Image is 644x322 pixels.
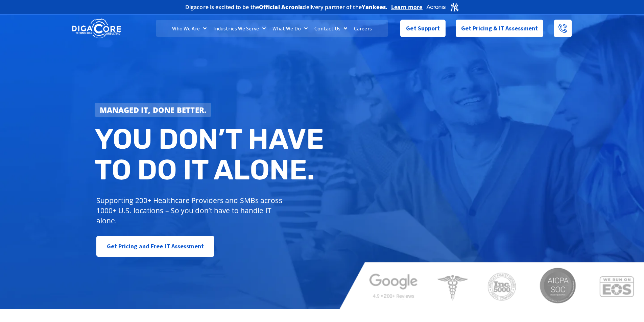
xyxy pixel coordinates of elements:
[311,20,351,37] a: Contact Us
[456,20,544,37] a: Get Pricing & IT Assessment
[100,105,207,115] strong: Managed IT, done better.
[259,3,303,11] b: Official Acronis
[107,240,204,253] span: Get Pricing and Free IT Assessment
[406,22,440,35] span: Get Support
[156,20,388,37] nav: Menu
[400,20,445,37] a: Get Support
[426,2,459,12] img: Acronis
[96,236,214,257] a: Get Pricing and Free IT Assessment
[95,103,212,117] a: Managed IT, done better.
[351,20,375,37] a: Careers
[269,20,311,37] a: What We Do
[461,22,538,35] span: Get Pricing & IT Assessment
[95,124,327,185] h2: You don’t have to do IT alone.
[96,195,285,226] p: Supporting 200+ Healthcare Providers and SMBs across 1000+ U.S. locations – So you don’t have to ...
[72,18,121,39] img: DigaCore Technology Consulting
[185,4,388,10] h2: Digacore is excited to be the delivery partner of the
[362,3,388,11] b: Yankees.
[391,4,423,10] a: Learn more
[169,20,210,37] a: Who We Are
[210,20,269,37] a: Industries We Serve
